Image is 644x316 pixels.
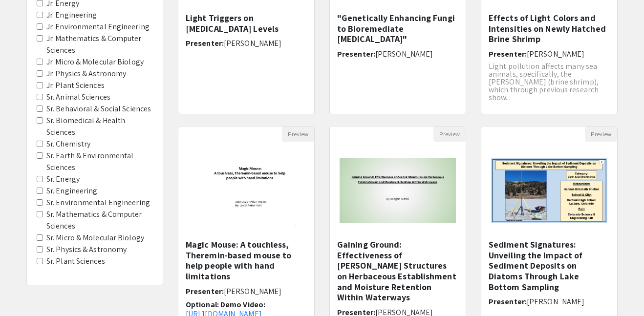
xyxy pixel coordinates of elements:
button: Preview [585,126,617,142]
img: <p class="ql-align-center"><strong style="color: rgb(0, 0, 0);">Magic Mouse:&nbsp;</strong></p><p... [184,142,308,239]
span: [PERSON_NAME] [527,296,584,307]
span: Optional: Demo Video: [186,299,265,310]
label: Jr. Mathematics & Computer Sciences [46,33,153,56]
h5: Sediment Signatures: Unveiling the Impact of Sediment Deposits on Diatoms Through Lake Bottom Sam... [489,239,610,292]
label: Sr. Engineering [46,185,98,197]
span: [PERSON_NAME] [224,38,281,48]
p: Light pollution affects many sea animals, specifically, the [PERSON_NAME] (brine shrimp), which t... [489,63,610,102]
label: Sr. Behavioral & Social Sciences [46,103,151,115]
label: Sr. Animal Sciences [46,91,110,103]
label: Jr. Micro & Molecular Biology [46,56,144,68]
label: Sr. Chemistry [46,138,90,150]
label: Sr. Environmental Engineering [46,197,150,209]
label: Jr. Engineering [46,9,97,21]
span: [PERSON_NAME] [224,286,281,296]
label: Jr. Environmental Engineering [46,21,150,33]
h6: Presenter: [337,49,458,59]
h5: Gaining Ground: Effectiveness of [PERSON_NAME] Structures on Herbaceous Establishment and Moistur... [337,239,458,303]
img: <p class="ql-align-center"><strong style="background-color: transparent; color: rgb(0, 0, 0);">Se... [481,148,617,233]
label: Sr. Energy [46,173,80,185]
button: Preview [433,126,466,142]
label: Sr. Earth & Environmental Sciences [46,150,153,173]
h5: Effects of Light Colors and Intensities on Newly Hatched Brine Shrimp [489,13,610,44]
label: Sr. Biomedical & Health Sciences [46,115,153,138]
button: Preview [282,126,314,142]
span: [PERSON_NAME] [527,49,584,59]
img: <p><strong style="background-color: transparent; color: rgb(0, 0, 0);">Gaining Ground: Effectiven... [330,148,466,233]
label: Sr. Plant Sciences [46,255,105,267]
h6: Presenter: [489,297,610,306]
h5: Light Triggers on [MEDICAL_DATA] Levels [186,13,307,34]
span: [PERSON_NAME] [375,49,433,59]
iframe: Chat [7,272,42,309]
label: Sr. Mathematics & Computer Sciences [46,209,153,232]
h6: Presenter: [489,49,610,59]
h5: Magic Mouse: A touchless, Theremin-based mouse to help people with hand limitations [186,239,307,281]
h6: Presenter: [186,287,307,296]
label: Sr. Micro & Molecular Biology [46,232,144,244]
h6: Presenter: [186,39,307,48]
h5: "Genetically Enhancing Fungi to Bioremediate [MEDICAL_DATA]" [337,13,458,44]
label: Sr. Physics & Astronomy [46,244,127,255]
label: Jr. Plant Sciences [46,80,105,91]
label: Jr. Physics & Astronomy [46,68,126,80]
